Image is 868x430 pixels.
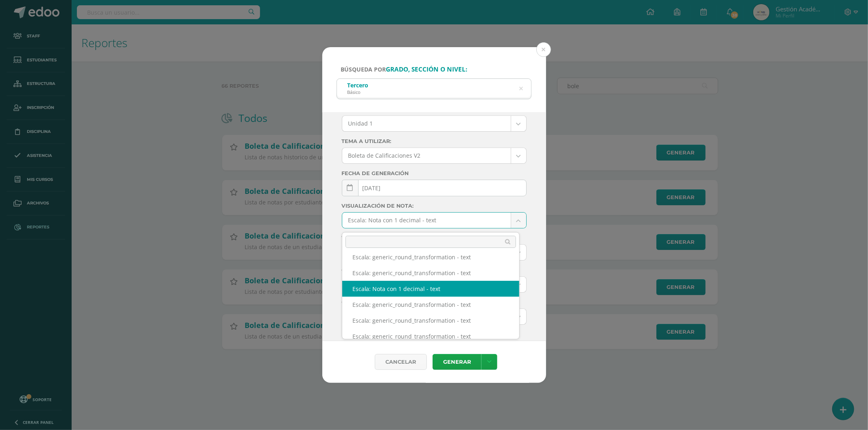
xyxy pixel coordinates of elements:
[342,249,519,265] div: Escala: generic_round_transformation - text
[342,313,519,328] div: Escala: generic_round_transformation - text
[342,297,519,313] div: Escala: generic_round_transformation - text
[342,328,519,344] div: Escala: generic_round_transformation - text
[342,281,519,297] div: Escala: Nota con 1 decimal - text
[342,265,519,281] div: Escala: generic_round_transformation - text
